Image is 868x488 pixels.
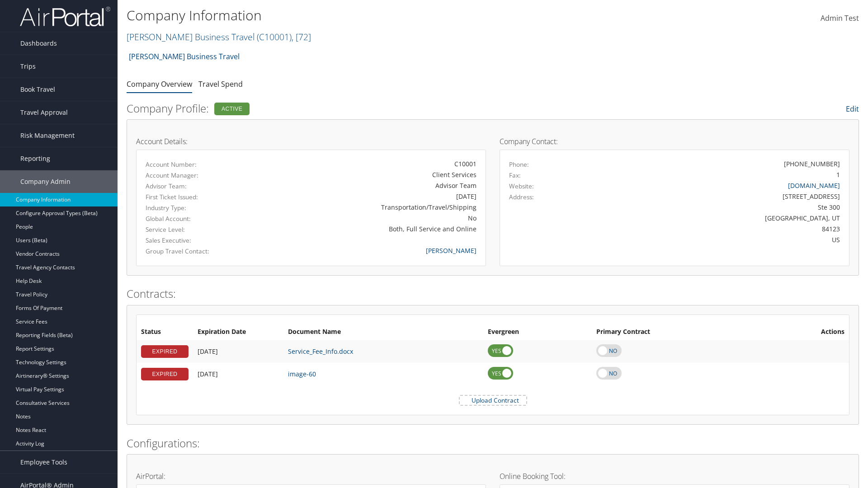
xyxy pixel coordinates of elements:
div: No [260,213,476,223]
a: [PERSON_NAME] [426,246,476,255]
span: Reporting [20,147,50,170]
span: Travel Approval [20,101,68,124]
h2: Company Profile: [127,101,610,116]
span: Book Travel [20,78,55,101]
h2: Configurations: [127,436,859,451]
div: US [595,235,840,244]
a: Travel Spend [198,79,243,89]
h4: Account Details: [136,138,486,145]
th: Expiration Date [193,324,283,340]
label: Account Manager: [146,171,247,180]
h4: Company Contact: [500,138,849,145]
div: [GEOGRAPHIC_DATA], UT [595,213,840,223]
div: C10001 [260,159,476,169]
div: Both, Full Service and Online [260,224,476,234]
span: ( C10001 ) [257,31,292,43]
h1: Company Information [127,6,615,25]
span: Trips [20,55,36,78]
div: Transportation/Travel/Shipping [260,202,476,212]
a: Admin Test [821,5,859,33]
span: Dashboards [20,32,57,55]
div: [STREET_ADDRESS] [595,192,840,201]
h4: Online Booking Tool: [500,473,849,480]
label: Website: [509,182,534,191]
span: , [ 72 ] [292,31,311,43]
i: Remove Contract [835,343,844,360]
a: [PERSON_NAME] Business Travel [129,47,240,66]
span: Employee Tools [20,451,67,474]
div: [DATE] [260,192,476,201]
a: Company Overview [127,79,192,89]
label: Service Level: [146,225,247,234]
a: Service_Fee_Info.docx [288,347,353,356]
img: airportal-logo.png [20,6,110,27]
div: Active [214,103,250,115]
div: Add/Edit Date [198,347,279,356]
div: [PHONE_NUMBER] [784,159,840,169]
div: Advisor Team [260,181,476,190]
label: Industry Type: [146,203,247,212]
label: First Ticket Issued: [146,192,247,202]
label: Phone: [509,160,529,169]
label: Fax: [509,171,521,180]
i: Remove Contract [835,365,844,383]
a: Edit [846,104,859,114]
label: Group Travel Contact: [146,247,247,256]
span: Risk Management [20,124,75,147]
th: Primary Contract [592,324,761,340]
label: Global Account: [146,214,247,223]
label: Upload Contract [460,396,526,405]
h2: Contracts: [127,286,859,301]
th: Status [137,324,193,340]
a: image-60 [288,370,316,378]
th: Document Name [283,324,483,340]
label: Sales Executive: [146,236,247,245]
div: EXPIRED [141,368,189,380]
span: Company Admin [20,170,71,193]
div: 1 [836,170,840,179]
div: EXPIRED [141,345,189,358]
a: [PERSON_NAME] Business Travel [127,31,311,43]
div: Ste 300 [595,202,840,212]
h4: AirPortal: [136,473,486,480]
a: [DOMAIN_NAME] [788,181,840,190]
span: [DATE] [198,370,218,378]
span: Admin Test [821,13,859,23]
label: Address: [509,192,534,202]
label: Account Number: [146,160,247,169]
div: 84123 [595,224,840,234]
th: Actions [761,324,849,340]
th: Evergreen [483,324,592,340]
label: Advisor Team: [146,182,247,191]
div: Client Services [260,170,476,179]
div: Add/Edit Date [198,370,279,378]
span: [DATE] [198,347,218,356]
